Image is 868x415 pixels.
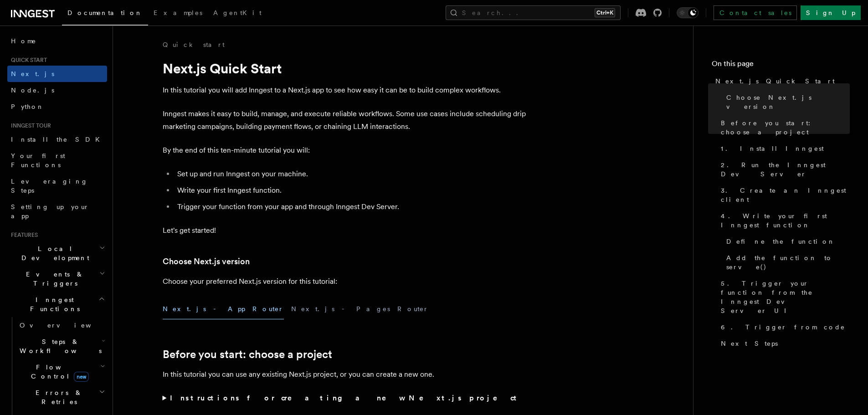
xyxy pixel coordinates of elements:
[16,359,107,384] button: Flow Controlnew
[16,384,107,410] button: Errors & Retries
[16,363,100,381] span: Flow Control
[717,182,850,208] a: 3. Create an Inngest client
[721,279,850,315] span: 5. Trigger your function from the Inngest Dev Server UI
[11,136,105,143] span: Install the SDK
[11,152,65,169] span: Your first Functions
[801,5,861,20] a: Sign Up
[715,77,835,86] span: Next.js Quick Start
[717,335,850,352] a: Next Steps
[726,237,835,246] span: Define the function
[11,70,54,77] span: Next.js
[20,322,113,329] span: Overview
[154,9,202,16] span: Examples
[712,58,850,73] h4: On this page
[11,103,44,110] span: Python
[175,184,527,197] li: Write your first Inngest function.
[163,108,527,133] p: Inngest makes it easy to build, manage, and execute reliable workflows. Some use cases include sc...
[7,66,107,82] a: Next.js
[717,140,850,157] a: 1. Install Inngest
[717,275,850,319] a: 5. Trigger your function from the Inngest Dev Server UI
[446,5,621,20] button: Search...Ctrl+K
[170,394,520,402] strong: Instructions for creating a new Next.js project
[677,7,699,18] button: Toggle dark mode
[11,36,36,46] span: Home
[175,200,527,213] li: Trigger your function from your app and through Inngest Dev Server.
[721,323,845,332] span: 6. Trigger from code
[714,5,797,20] a: Contact sales
[721,160,850,179] span: 2. Run the Inngest Dev Server
[712,73,850,89] a: Next.js Quick Start
[7,98,107,115] a: Python
[163,224,527,237] p: Let's get started!
[7,131,107,148] a: Install the SDK
[7,241,107,266] button: Local Development
[7,56,47,64] span: Quick start
[163,299,284,319] button: Next.js - App Router
[163,368,527,381] p: In this tutorial you can use any existing Next.js project, or you can create a new one.
[16,337,102,355] span: Steps & Workflows
[11,87,54,94] span: Node.js
[67,9,143,16] span: Documentation
[163,275,527,288] p: Choose your preferred Next.js version for this tutorial:
[7,292,107,317] button: Inngest Functions
[7,82,107,98] a: Node.js
[723,250,850,275] a: Add the function to serve()
[208,3,267,25] a: AgentKit
[717,157,850,182] a: 2. Run the Inngest Dev Server
[717,319,850,335] a: 6. Trigger from code
[16,317,107,333] a: Overview
[163,60,527,77] h1: Next.js Quick Start
[7,244,99,262] span: Local Development
[11,178,88,194] span: Leveraging Steps
[175,168,527,180] li: Set up and run Inngest on your machine.
[16,333,107,359] button: Steps & Workflows
[163,84,527,97] p: In this tutorial you will add Inngest to a Next.js app to see how easy it can be to build complex...
[7,231,38,239] span: Features
[7,122,51,129] span: Inngest tour
[723,233,850,250] a: Define the function
[717,208,850,233] a: 4. Write your first Inngest function
[723,89,850,115] a: Choose Next.js version
[74,372,89,382] span: new
[213,9,262,16] span: AgentKit
[7,33,107,49] a: Home
[7,266,107,292] button: Events & Triggers
[7,173,107,199] a: Leveraging Steps
[721,339,778,348] span: Next Steps
[163,348,332,361] a: Before you start: choose a project
[291,299,429,319] button: Next.js - Pages Router
[726,253,850,272] span: Add the function to serve()
[16,388,99,406] span: Errors & Retries
[717,115,850,140] a: Before you start: choose a project
[11,203,89,220] span: Setting up your app
[7,295,98,313] span: Inngest Functions
[595,8,615,17] kbd: Ctrl+K
[163,40,225,49] a: Quick start
[163,144,527,157] p: By the end of this ten-minute tutorial you will:
[721,144,824,153] span: 1. Install Inngest
[163,392,527,405] summary: Instructions for creating a new Next.js project
[163,255,250,268] a: Choose Next.js version
[721,186,850,204] span: 3. Create an Inngest client
[148,3,208,25] a: Examples
[7,199,107,224] a: Setting up your app
[7,270,99,288] span: Events & Triggers
[721,118,850,137] span: Before you start: choose a project
[62,3,148,26] a: Documentation
[7,148,107,173] a: Your first Functions
[726,93,850,111] span: Choose Next.js version
[721,211,850,230] span: 4. Write your first Inngest function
